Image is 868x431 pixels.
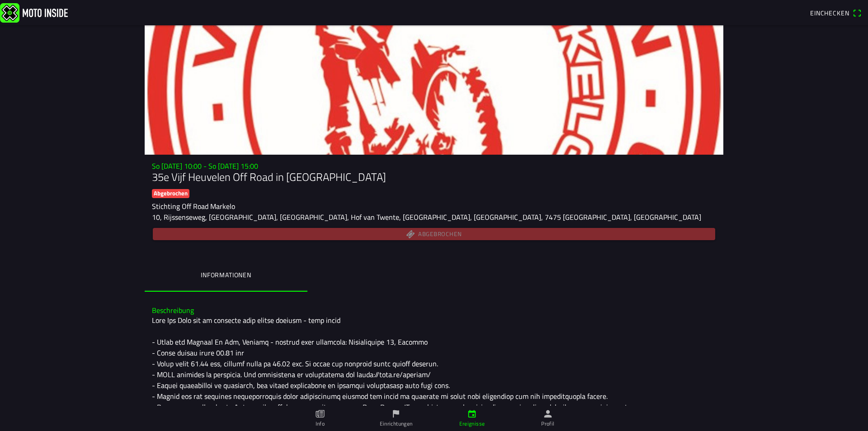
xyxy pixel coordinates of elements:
[543,409,553,419] ion-icon: person
[152,162,716,171] h3: So [DATE] 10:00 - So [DATE] 15:00
[380,420,413,428] ion-label: Einrichtungen
[391,409,401,419] ion-icon: flag
[152,201,235,212] ion-text: Stichting Off Road Markelo
[315,409,325,419] ion-icon: paper
[152,306,716,315] h3: Beschreibung
[810,8,849,18] span: Einchecken
[541,420,554,428] ion-label: Profil
[201,270,251,280] ion-label: Informationen
[467,409,477,419] ion-icon: calendar
[152,212,701,223] ion-text: 10, Rijssenseweg, [GEOGRAPHIC_DATA], [GEOGRAPHIC_DATA], Hof van Twente, [GEOGRAPHIC_DATA], [GEOGR...
[316,420,325,428] ion-label: Info
[152,189,189,198] ion-badge: Abgebrochen
[152,171,716,184] h1: 35e Vijf Heuvelen Off Road in [GEOGRAPHIC_DATA]
[806,5,866,20] a: Eincheckenqr scanner
[459,420,485,428] ion-label: Ereignisse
